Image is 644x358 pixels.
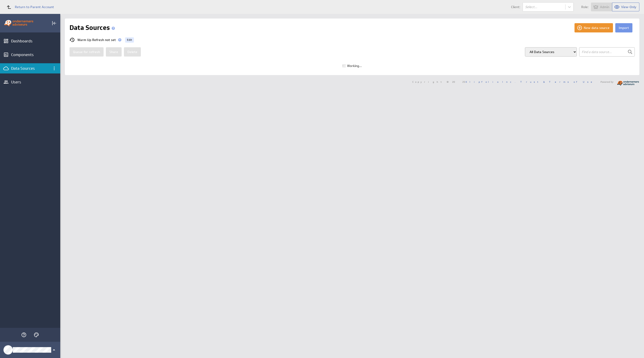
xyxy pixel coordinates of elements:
[600,5,609,9] span: Admin
[34,332,39,338] svg: Themes
[591,3,612,11] button: View as Admin
[511,5,520,9] span: Client:
[581,5,589,9] span: Role:
[69,23,117,32] h1: Data Sources
[575,23,613,32] button: New data source
[69,47,104,57] button: Queue for refresh
[525,5,563,9] div: Select...
[124,47,141,57] button: Delete
[612,3,639,11] button: View as View-Only
[11,79,49,85] div: Users
[617,80,639,87] img: logo_ondernemersadviseurs-04.png
[4,19,34,28] img: OA Dashboards logo
[579,47,635,57] input: Find a data source...
[4,2,54,12] a: Return to Parent Account
[32,331,40,339] div: Themes
[11,52,49,57] div: Components
[621,5,636,9] span: View-Only
[15,5,54,9] span: Return to Parent Account
[615,23,632,32] button: Import
[11,38,49,44] div: Dashboards
[50,19,58,27] div: Collapse
[125,37,134,43] button: Edit
[600,81,613,83] span: Powered by
[77,38,116,41] span: Warm Up Refresh not set
[342,64,362,67] div: Working...
[11,66,49,71] div: Data Sources
[520,80,595,83] a: Trust & Terms of Use
[466,80,515,83] a: Klipfolio Inc.
[50,64,58,72] div: Data Sources menu
[412,81,515,83] span: Copyright © 2025
[20,331,28,339] div: Help
[106,47,122,57] button: Share
[127,37,132,43] span: Edit
[4,19,34,28] div: Go to Dashboards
